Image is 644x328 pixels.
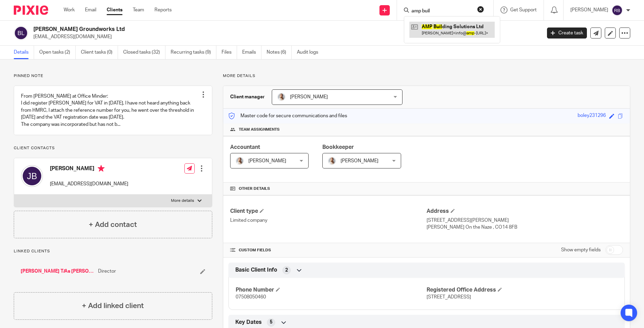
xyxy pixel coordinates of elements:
span: 2 [285,267,288,274]
span: 07508050460 [236,295,266,299]
a: Closed tasks (32) [123,46,165,59]
span: [PERSON_NAME] [248,158,286,163]
p: Client contacts [14,145,212,151]
span: Get Support [510,8,537,12]
p: [STREET_ADDRESS][PERSON_NAME] [427,217,623,224]
img: IMG_9968.jpg [236,157,244,165]
span: [PERSON_NAME] [290,95,328,99]
img: IMG_9968.jpg [277,93,286,101]
p: [PERSON_NAME] On the Naze , CO14 8FB [427,224,623,231]
a: Open tasks (2) [39,46,76,59]
h4: + Add linked client [82,300,144,311]
a: Email [85,7,96,13]
a: Client tasks (0) [81,46,118,59]
p: [EMAIL_ADDRESS][DOMAIN_NAME] [50,181,128,187]
h4: + Add contact [89,219,137,230]
h4: Registered Office Address [427,286,618,294]
a: Details [14,46,34,59]
p: [EMAIL_ADDRESS][DOMAIN_NAME] [33,33,537,40]
img: svg%3E [612,5,623,16]
img: Pixie [14,6,48,15]
label: Show empty fields [561,247,601,253]
h4: Phone Number [236,286,427,294]
input: Search [411,8,473,14]
span: 5 [270,319,272,326]
span: Bookkeeper [322,144,354,150]
span: Director [98,268,116,275]
img: svg%3E [21,165,43,187]
a: Files [222,46,237,59]
h4: Client type [230,208,427,215]
h3: Client manager [230,94,265,100]
span: [STREET_ADDRESS] [427,295,471,299]
i: Primary [98,165,105,172]
p: More details [223,73,630,79]
a: [PERSON_NAME] T/As [PERSON_NAME] Groundworks [21,268,95,275]
h4: Address [427,208,623,215]
span: Other details [239,186,270,192]
a: Team [133,7,144,13]
a: Audit logs [297,46,323,59]
a: Notes (6) [267,46,292,59]
a: Recurring tasks (9) [171,46,216,59]
img: svg%3E [14,26,28,40]
a: Reports [154,7,172,13]
h4: [PERSON_NAME] [50,165,128,174]
span: Key Dates [235,319,262,326]
span: Team assignments [239,127,280,132]
p: More details [171,198,194,204]
div: boley231296 [578,112,606,120]
button: Clear [477,6,484,13]
h2: [PERSON_NAME] Groundworks Ltd [33,26,436,33]
p: Linked clients [14,249,212,254]
p: [PERSON_NAME] [570,7,608,13]
p: Limited company [230,217,427,224]
a: Clients [107,7,122,13]
span: [PERSON_NAME] [341,158,378,163]
a: Create task [547,28,587,39]
p: Pinned note [14,73,212,79]
span: Basic Client Info [235,266,277,274]
img: IMG_9968.jpg [328,157,336,165]
p: Master code for secure communications and files [228,112,347,119]
a: Work [64,7,75,13]
a: Emails [242,46,261,59]
h4: CUSTOM FIELDS [230,248,427,253]
span: Accountant [230,144,260,150]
